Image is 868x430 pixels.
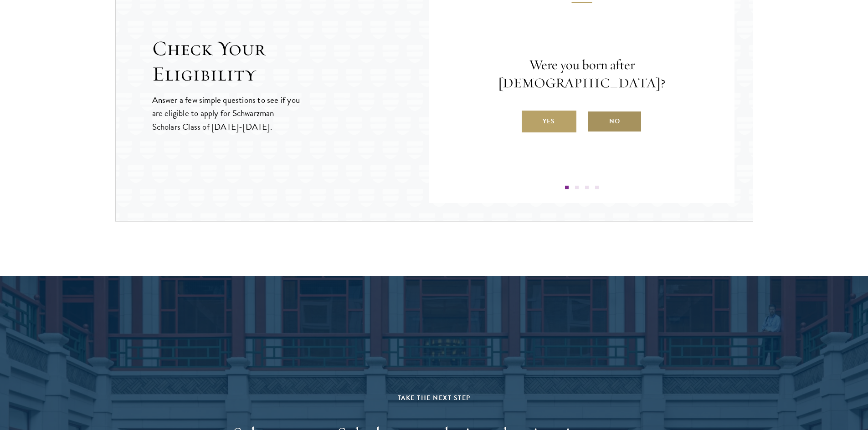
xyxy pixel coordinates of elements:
[522,111,576,132] label: Yes
[152,36,429,87] h2: Check Your Eligibility
[222,392,646,404] div: Take the Next Step
[457,56,707,92] p: Were you born after [DEMOGRAPHIC_DATA]?
[587,111,642,132] label: No
[152,93,301,133] p: Answer a few simple questions to see if you are eligible to apply for Schwarzman Scholars Class o...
